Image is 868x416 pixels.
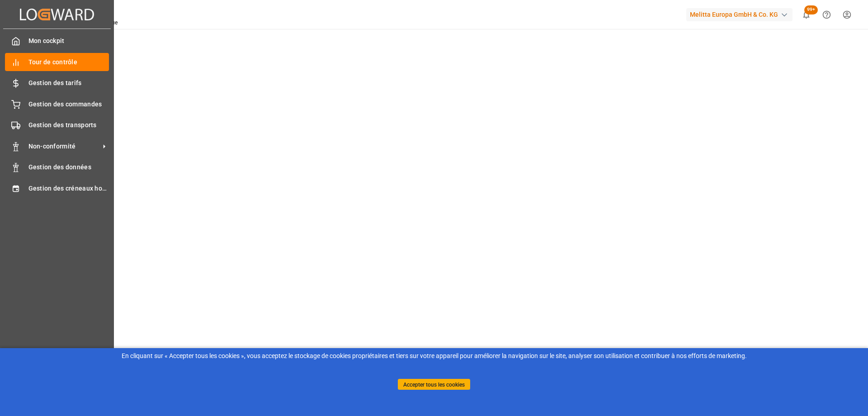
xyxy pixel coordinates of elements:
font: Gestion des commandes [28,100,102,108]
button: Centre d'aide [816,5,837,25]
font: 99+ [807,6,815,12]
font: En cliquant sur « Accepter tous les cookies », vous acceptez le stockage de cookies propriétaires... [122,352,747,359]
font: Gestion des tarifs [28,79,82,86]
font: Accepter tous les cookies [403,381,465,387]
font: Gestion des données [28,163,91,171]
a: Gestion des données [5,158,109,176]
a: Gestion des créneaux horaires [5,179,109,197]
a: Gestion des transports [5,116,109,134]
font: Tour de contrôle [28,58,77,66]
font: Gestion des transports [28,121,97,129]
button: Melitta Europa GmbH & Co. KG [686,6,796,23]
a: Tour de contrôle [5,53,109,71]
font: Gestion des créneaux horaires [28,185,120,192]
button: Accepter tous les cookies [398,379,470,390]
a: Gestion des tarifs [5,74,109,92]
font: Non-conformité [28,143,76,150]
font: Mon cockpit [28,37,65,44]
button: afficher 100 nouvelles notifications [796,5,816,25]
a: Mon cockpit [5,32,109,50]
font: Melitta Europa GmbH & Co. KG [690,11,778,18]
a: Gestion des commandes [5,95,109,113]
